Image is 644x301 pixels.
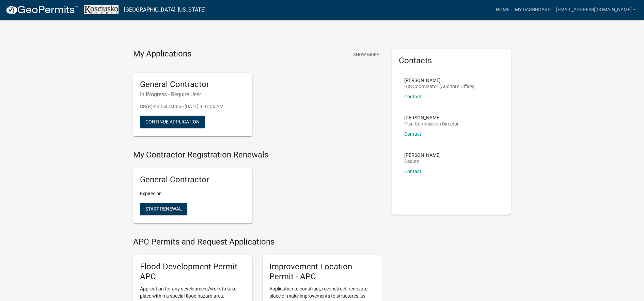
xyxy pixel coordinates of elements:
[124,4,206,16] a: [GEOGRAPHIC_DATA], [US_STATE]
[553,3,639,16] a: [EMAIL_ADDRESS][DOMAIN_NAME]
[512,3,553,16] a: My Dashboard
[404,121,459,126] p: Plan Commission Director
[140,262,246,282] h5: Flood Development Permit - APC
[84,5,119,14] img: Kosciusko County, Indiana
[133,150,382,160] h4: My Contractor Registration Renewals
[140,285,246,300] p: Application for any development/work to take place within a special flood hazard area.
[140,91,246,98] h6: In Progress - Require User
[269,262,375,282] h5: Improvement Location Permit - APC
[404,153,441,157] p: [PERSON_NAME]
[145,206,182,212] span: Start Renewal
[140,190,246,197] p: Expires on
[140,203,187,215] button: Start Renewal
[133,49,191,59] h4: My Applications
[140,116,205,128] button: Continue Application
[404,78,474,83] p: [PERSON_NAME]
[140,80,246,89] h5: General Contractor
[140,103,246,110] p: CR(R)-2025474065 - [DATE] 9:07:56 AM
[404,115,459,120] p: [PERSON_NAME]
[399,56,504,66] h5: Contacts
[133,237,382,247] h4: APC Permits and Request Applications
[493,3,512,16] a: Home
[404,159,441,164] p: Deputy
[404,94,421,99] a: Contact
[350,49,382,60] button: Show More
[140,175,246,185] h5: General Contractor
[404,84,474,89] p: GIS Coordinator (Auditor's Office)
[133,150,382,229] wm-registration-list-section: My Contractor Registration Renewals
[404,169,421,174] a: Contact
[404,131,421,137] a: Contact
